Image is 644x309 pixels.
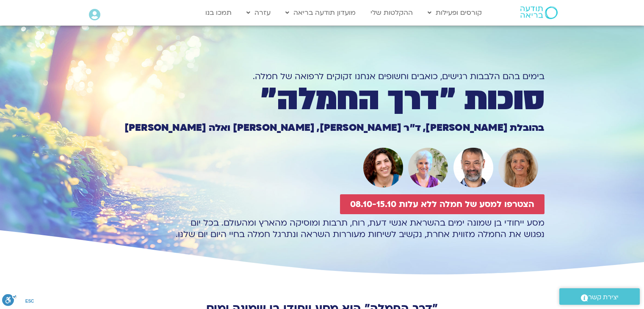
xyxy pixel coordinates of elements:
span: הצטרפו למסע של חמלה ללא עלות 08.10-15.10 [350,199,534,209]
h1: סוכות ״דרך החמלה״ [100,85,544,114]
a: עזרה [242,5,275,21]
h1: בימים בהם הלבבות רגישים, כואבים וחשופים אנחנו זקוקים לרפואה של חמלה. [100,71,544,82]
a: קורסים ופעילות [423,5,486,21]
p: מסע ייחודי בן שמונה ימים בהשראת אנשי דעת, רוח, תרבות ומוסיקה מהארץ ומהעולם. בכל יום נפגוש את החמל... [100,217,544,240]
img: תודעה בריאה [520,6,558,19]
a: הצטרפו למסע של חמלה ללא עלות 08.10-15.10 [340,194,544,214]
a: ההקלטות שלי [366,5,417,21]
a: יצירת קשר [559,288,640,305]
h1: בהובלת [PERSON_NAME], ד״ר [PERSON_NAME], [PERSON_NAME] ואלה [PERSON_NAME] [100,123,544,132]
a: מועדון תודעה בריאה [281,5,360,21]
span: יצירת קשר [588,292,619,303]
a: תמכו בנו [201,5,236,21]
